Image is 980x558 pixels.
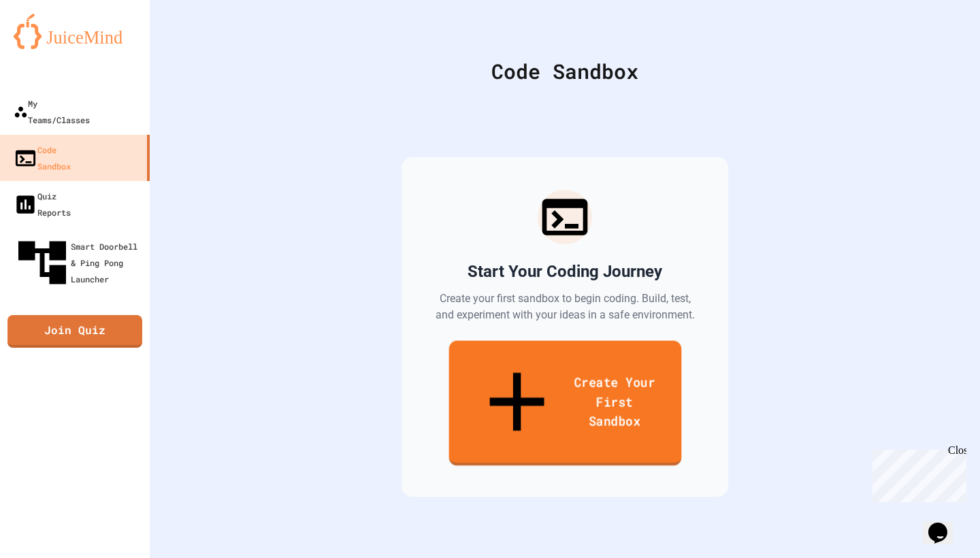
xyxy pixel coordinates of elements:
[14,234,144,291] div: Smart Doorbell & Ping Pong Launcher
[434,291,696,323] p: Create your first sandbox to begin coding. Build, test, and experiment with your ideas in a safe ...
[14,14,136,49] img: logo-orange.svg
[468,261,662,282] h2: Start Your Coding Journey
[7,315,142,348] a: Join Quiz
[14,95,90,128] div: My Teams/Classes
[867,444,966,502] iframe: chat widget
[14,142,71,174] div: Code Sandbox
[923,504,966,544] iframe: chat widget
[184,56,946,86] div: Code Sandbox
[5,5,94,86] div: Chat with us now!Close
[448,341,681,466] a: Create Your First Sandbox
[14,188,71,220] div: Quiz Reports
